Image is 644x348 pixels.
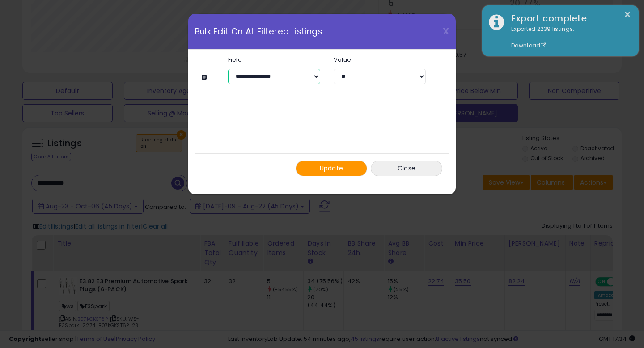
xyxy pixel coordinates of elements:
div: Export complete [504,12,632,25]
span: Bulk Edit On All Filtered Listings [195,27,322,36]
span: X [443,25,449,38]
button: × [624,9,631,20]
label: Value [327,57,432,63]
a: Download [511,42,546,49]
span: Update [320,164,343,173]
label: Field [221,57,327,63]
div: Exported 2239 listings. [504,25,632,50]
button: Close [371,161,442,176]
